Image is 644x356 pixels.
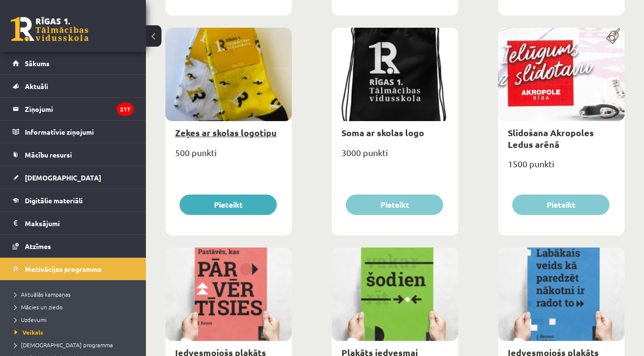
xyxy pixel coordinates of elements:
a: Zeķes ar skolas logotipu [175,127,277,138]
a: Mācību resursi [13,143,134,166]
a: Ziņojumi217 [13,98,134,120]
legend: Informatīvie ziņojumi [25,121,134,143]
span: Mācību resursi [25,150,72,159]
a: Digitālie materiāli [13,189,134,212]
span: Veikals [15,328,43,336]
div: 1500 punkti [498,156,625,180]
a: [DEMOGRAPHIC_DATA] [13,166,134,189]
a: [DEMOGRAPHIC_DATA] programma [15,340,136,349]
span: [DEMOGRAPHIC_DATA] [25,173,101,182]
a: Informatīvie ziņojumi [13,121,134,143]
a: Atzīmes [13,235,134,257]
span: Aktuālās kampaņas [15,290,71,298]
span: Mācies un ziedo [15,303,63,311]
legend: Ziņojumi [25,98,134,120]
div: 3000 punkti [332,144,458,169]
a: Mācies un ziedo [15,303,136,311]
span: Uzdevumi [15,316,47,323]
span: Sākums [25,59,50,68]
span: Digitālie materiāli [25,196,83,205]
a: Motivācijas programma [13,258,134,280]
span: Motivācijas programma [25,265,102,273]
a: Uzdevumi [15,315,136,324]
a: Soma ar skolas logo [341,127,424,138]
button: Pieteikt [179,195,277,215]
button: Pieteikt [512,195,609,215]
legend: Maksājumi [25,212,134,234]
div: 500 punkti [165,144,292,169]
a: Slidošana Akropoles Ledus arēnā [508,127,594,149]
a: Sākums [13,52,134,74]
img: Populāra prece [603,28,625,44]
span: [DEMOGRAPHIC_DATA] programma [15,341,113,349]
span: Atzīmes [25,242,51,250]
a: Aktuālās kampaņas [15,290,136,299]
span: Aktuāli [25,82,48,90]
a: Rīgas 1. Tālmācības vidusskola [11,17,89,41]
a: Maksājumi [13,212,134,234]
button: Pieteikt [346,195,443,215]
i: 217 [117,103,134,116]
a: Veikals [15,328,136,337]
a: Aktuāli [13,75,134,97]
